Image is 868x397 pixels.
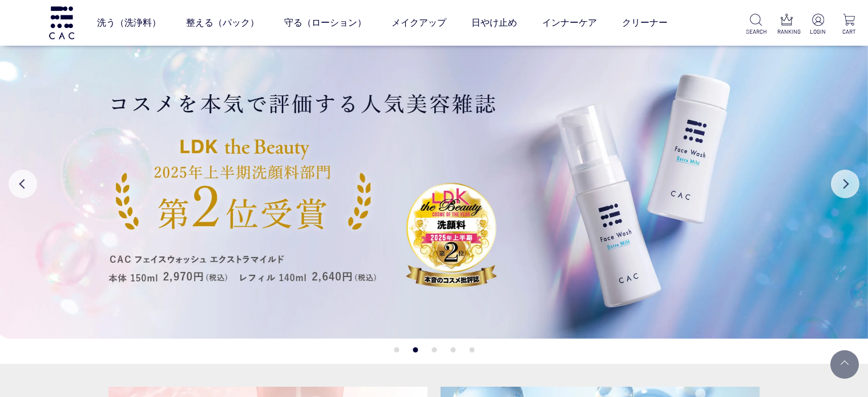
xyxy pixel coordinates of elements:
a: CART [839,14,859,36]
p: RANKING [777,27,797,36]
a: インナーケア [542,7,597,39]
button: 1 of 5 [394,347,399,352]
button: Next [831,170,859,198]
a: RANKING [777,14,797,36]
a: 日やけ止め [471,7,517,39]
img: logo [47,6,76,39]
button: 3 of 5 [431,347,437,352]
a: メイクアップ [391,7,446,39]
button: 4 of 5 [450,347,455,352]
a: 洗う（洗浄料） [97,7,161,39]
button: 5 of 5 [469,347,474,352]
a: SEARCH [746,14,766,36]
p: CART [839,27,859,36]
button: 2 of 5 [413,347,418,352]
button: Previous [9,170,37,198]
a: 整える（パック） [186,7,259,39]
a: LOGIN [808,14,828,36]
p: SEARCH [746,27,766,36]
a: 守る（ローション） [284,7,366,39]
a: クリーナー [622,7,668,39]
p: LOGIN [808,27,828,36]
